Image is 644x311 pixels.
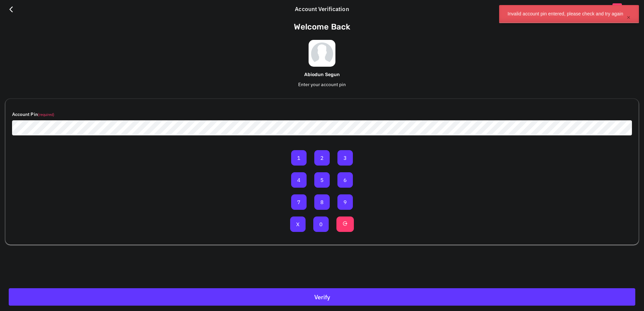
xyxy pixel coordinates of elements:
button: X [290,216,306,232]
button: 3 [337,150,353,166]
label: Account Pin [12,111,54,118]
button: 2 [314,150,330,166]
button: 0 [313,216,329,232]
span: Enter your account pin [298,81,346,87]
button: 9 [337,194,353,210]
button: 4 [291,172,307,188]
button: Verify [9,288,635,306]
h6: Abiodun Segun [5,72,639,78]
button: 6 [337,172,353,188]
div: Account Verification [291,5,352,14]
button: 5 [314,172,330,188]
button: 8 [314,194,330,210]
button: 1 [291,150,307,166]
span: New [612,3,622,9]
button: 7 [291,194,307,210]
small: (required) [38,112,55,117]
h3: Welcome Back [5,22,639,32]
p: Invalid account pin entered, please check and try again [507,11,623,16]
